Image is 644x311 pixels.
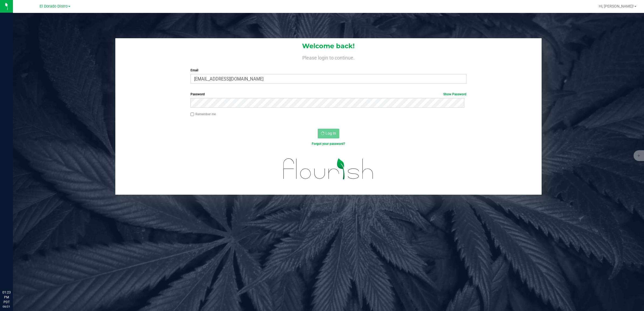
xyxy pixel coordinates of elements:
[115,54,541,60] h4: Please login to continue.
[191,113,194,116] input: Remember me
[599,4,634,8] span: Hi, [PERSON_NAME]!
[191,92,205,96] span: Password
[115,43,541,50] h1: Welcome back!
[191,68,466,73] label: Email
[2,305,11,309] p: 08/21
[2,290,11,305] p: 01:23 PM PDT
[275,152,382,186] img: flourish_logo.svg
[191,112,216,117] label: Remember me
[326,131,336,135] span: Log In
[40,4,68,9] span: El Dorado Distro
[443,92,466,96] a: Show Password
[312,142,345,146] a: Forgot your password?
[318,129,339,138] button: Log In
